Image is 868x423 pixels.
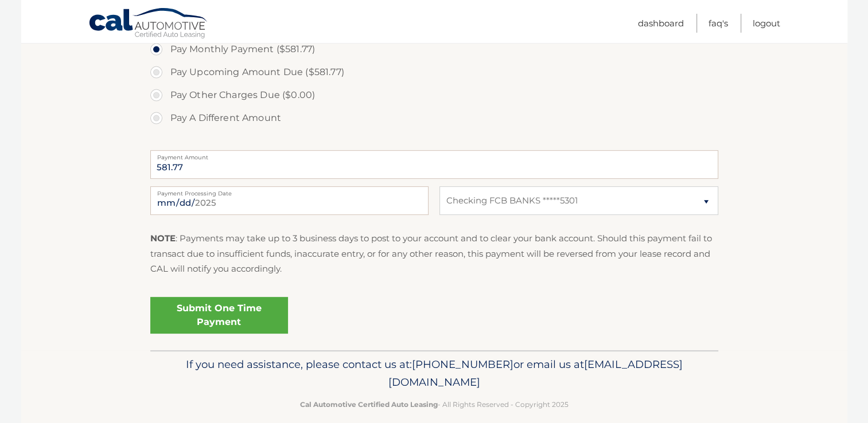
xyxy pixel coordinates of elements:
[150,150,718,159] label: Payment Amount
[412,358,513,371] span: [PHONE_NUMBER]
[150,150,718,179] input: Payment Amount
[753,14,780,33] a: Logout
[150,186,429,215] input: Payment Date
[150,297,288,334] a: Submit One Time Payment
[150,107,718,130] label: Pay A Different Amount
[150,84,718,107] label: Pay Other Charges Due ($0.00)
[158,355,711,392] p: If you need assistance, please contact us at: or email us at
[150,38,718,61] label: Pay Monthly Payment ($581.77)
[709,14,728,33] a: FAQ's
[88,7,209,41] a: Cal Automotive
[638,14,684,33] a: Dashboard
[150,231,718,276] p: : Payments may take up to 3 business days to post to your account and to clear your bank account....
[158,398,711,410] p: - All Rights Reserved - Copyright 2025
[150,186,429,195] label: Payment Processing Date
[300,400,438,409] strong: Cal Automotive Certified Auto Leasing
[150,233,176,244] strong: NOTE
[150,61,718,84] label: Pay Upcoming Amount Due ($581.77)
